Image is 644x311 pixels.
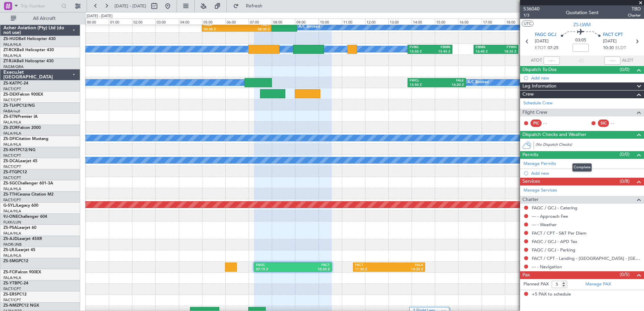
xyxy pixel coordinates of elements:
div: 16:20 Z [437,83,464,88]
div: 12:00 [365,19,388,25]
input: Trip Number [21,1,59,11]
a: FALA/HLA [3,53,21,58]
div: FBMN [430,45,450,50]
a: FACT/CPT [3,164,21,169]
a: G-SYLJLegacy 600 [3,204,38,208]
span: Crew [522,91,534,98]
a: ZS-ZORFalcon 2000 [3,126,41,130]
span: FACT CPT [603,32,623,38]
span: 1/3 [523,12,540,18]
div: - - [611,120,626,126]
a: ZS-FCIFalcon 900EX [3,270,41,274]
a: Manage Services [523,187,557,194]
span: Pax [522,271,530,279]
div: FALE [437,78,464,83]
div: 14:00 [412,19,435,25]
a: ZT-RJABell Helicopter 430 [3,59,54,63]
span: ZS-NMZ [3,304,19,308]
span: Dispatch Checks and Weather [522,131,586,139]
div: 05:00 Z [204,27,237,32]
span: ZS-DEX [3,93,18,97]
span: ZS-PSA [3,226,17,230]
a: FALA/HLA [3,120,21,125]
a: 9J-ONEChallenger 604 [3,215,47,219]
span: ZS-FTG [3,170,17,174]
div: 01:00 [109,19,132,25]
div: PIC [530,119,542,127]
div: - - [543,120,558,126]
span: 9J-ONE [3,215,18,219]
a: FACT/CPT [3,175,21,180]
a: ZS-LRJLearjet 45 [3,248,35,252]
a: ZS-TTHCessna Citation M2 [3,193,54,197]
div: 10:35 Z [293,267,330,272]
a: ZS-FTGPC12 [3,170,27,174]
a: ZS-HUDBell Helicopter 430 [3,37,56,41]
span: ZS-LRJ [3,248,16,252]
span: Dispatch To-Dos [522,66,556,74]
div: 11:00 [342,19,365,25]
div: 15:45 Z [430,49,450,54]
span: 07:25 [548,45,558,51]
a: ZS-YTBPC-24 [3,281,28,285]
div: 02:00 [132,19,155,25]
span: Charter [522,196,539,204]
a: ZS-SGCChallenger 601-3A [3,181,53,185]
div: FALA [204,23,237,28]
div: FACT [237,23,270,28]
span: 03:05 [575,37,586,44]
div: 04:00 [179,19,202,25]
span: +5 PAX to schedule [532,291,571,298]
span: ZT-RCK [3,48,17,52]
div: FACT [293,263,330,268]
div: 18:35 Z [496,49,516,54]
span: (0/5) [620,271,630,278]
a: ZS-DEXFalcon 900EX [3,93,43,97]
a: ZS-DFICitation Mustang [3,137,49,141]
div: 13:50 Z [410,49,430,54]
span: FAGC GCJ [535,32,556,38]
a: FABA/null [3,109,20,114]
div: FALA [389,263,423,268]
span: 536040 [523,5,540,12]
span: ZS-SMG [3,259,19,263]
a: FAOR/JNB [3,242,22,247]
div: 13:50 Z [410,83,437,88]
div: SIC [598,119,609,127]
span: (0/0) [620,151,630,158]
label: Planned PAX [523,281,549,288]
span: Refresh [240,4,268,8]
a: ZS-NMZPC12 NGX [3,304,39,308]
span: ZS-TLH [3,104,17,108]
div: 03:00 [155,19,179,25]
a: FACT/CPT [3,153,21,158]
div: 00:00 [86,19,109,25]
span: All Aircraft [18,16,71,21]
div: Add new [531,75,641,81]
div: FWCL [410,78,437,83]
span: ZS-ZOR [3,126,18,130]
a: Manage Permits [523,161,556,167]
div: 15:00 [435,19,458,25]
span: (0/8) [620,178,630,185]
div: 13:00 [388,19,412,25]
a: FALA/HLA [3,186,21,192]
div: Add new [531,170,641,176]
a: FALA/HLA [3,231,21,236]
div: FBMN [476,45,496,50]
span: 10:30 [603,45,614,51]
div: [DATE] - [DATE] [87,13,112,19]
span: ALDT [622,57,633,64]
span: ZS-ERS [3,292,17,297]
span: ZS-HUD [3,37,19,41]
span: Flight Crew [522,109,547,116]
span: ELDT [615,45,626,51]
span: TBD [628,5,641,12]
a: FACT/CPT [3,198,21,203]
a: FAGC / GCJ - Catering [532,205,577,211]
div: 10:00 [319,19,342,25]
button: All Aircraft [7,13,73,24]
div: FVRG [410,45,430,50]
a: FACT/CPT [3,98,21,103]
div: 16:40 Z [476,49,496,54]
